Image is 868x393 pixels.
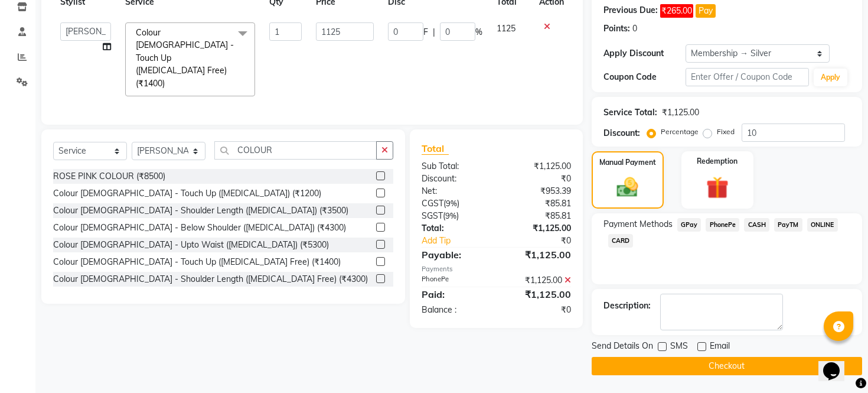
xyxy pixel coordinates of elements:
[422,198,443,209] span: CGST
[422,210,443,221] span: SGST
[496,210,579,222] div: ₹85.81
[610,175,645,200] img: _cash.svg
[592,357,862,375] button: Checkout
[413,222,496,235] div: Total:
[744,218,769,232] span: CASH
[413,235,510,247] a: Add Tip
[608,234,634,248] span: CARD
[53,273,368,285] div: Colour [DEMOGRAPHIC_DATA] - Shoulder Length ([MEDICAL_DATA] Free) (₹4300)
[686,68,809,86] input: Enter Offer / Coupon Code
[603,127,640,139] div: Discount:
[423,26,428,38] span: F
[413,185,496,197] div: Net:
[603,22,630,35] div: Points:
[214,141,377,160] input: Search or Scan
[496,160,579,173] div: ₹1,125.00
[662,106,699,119] div: ₹1,125.00
[603,47,686,60] div: Apply Discount
[53,187,321,200] div: Colour [DEMOGRAPHIC_DATA] - Touch Up ([MEDICAL_DATA]) (₹1200)
[603,4,658,18] div: Previous Due:
[165,78,170,89] a: x
[717,126,735,137] label: Fixed
[807,218,838,232] span: ONLINE
[413,197,496,210] div: ( )
[603,106,657,119] div: Service Total:
[475,26,482,38] span: %
[670,340,688,355] span: SMS
[413,160,496,173] div: Sub Total:
[496,274,579,287] div: ₹1,125.00
[661,126,699,137] label: Percentage
[496,222,579,235] div: ₹1,125.00
[818,346,856,381] iframe: chat widget
[413,274,496,287] div: PhonePe
[710,340,730,355] span: Email
[496,185,579,197] div: ₹953.39
[814,69,847,86] button: Apply
[433,26,435,38] span: |
[660,4,693,18] span: ₹265.00
[413,210,496,222] div: ( )
[510,235,580,247] div: ₹0
[413,287,496,301] div: Paid:
[599,157,656,168] label: Manual Payment
[53,170,165,183] div: ROSE PINK COLOUR (₹8500)
[413,304,496,316] div: Balance :
[446,199,457,208] span: 9%
[603,218,673,230] span: Payment Methods
[592,340,653,355] span: Send Details On
[696,4,716,18] button: Pay
[496,248,579,262] div: ₹1,125.00
[496,287,579,301] div: ₹1,125.00
[422,264,571,274] div: Payments
[445,211,456,220] span: 9%
[699,174,736,202] img: _gift.svg
[603,300,651,312] div: Description:
[53,222,346,234] div: Colour [DEMOGRAPHIC_DATA] - Below Shoulder ([MEDICAL_DATA]) (₹4300)
[697,156,738,167] label: Redemption
[422,142,449,155] span: Total
[53,256,341,268] div: Colour [DEMOGRAPHIC_DATA] - Touch Up ([MEDICAL_DATA] Free) (₹1400)
[706,218,739,232] span: PhonePe
[496,304,579,316] div: ₹0
[603,71,686,83] div: Coupon Code
[53,204,348,217] div: Colour [DEMOGRAPHIC_DATA] - Shoulder Length ([MEDICAL_DATA]) (₹3500)
[53,239,329,251] div: Colour [DEMOGRAPHIC_DATA] - Upto Waist ([MEDICAL_DATA]) (₹5300)
[413,173,496,185] div: Discount:
[497,23,515,34] span: 1125
[413,248,496,262] div: Payable:
[632,22,637,35] div: 0
[136,27,234,89] span: Colour [DEMOGRAPHIC_DATA] - Touch Up ([MEDICAL_DATA] Free) (₹1400)
[677,218,701,232] span: GPay
[496,173,579,185] div: ₹0
[774,218,802,232] span: PayTM
[496,197,579,210] div: ₹85.81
